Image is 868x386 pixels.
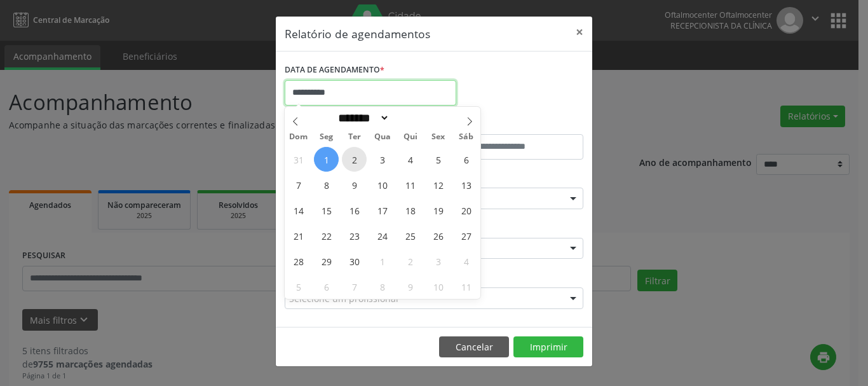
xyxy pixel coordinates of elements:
span: Setembro 19, 2025 [426,198,451,223]
span: Outubro 6, 2025 [314,274,339,299]
span: Setembro 26, 2025 [426,223,451,248]
span: Setembro 20, 2025 [454,198,478,223]
span: Dom [285,133,313,141]
span: Setembro 1, 2025 [314,147,339,172]
span: Ter [341,133,369,141]
span: Setembro 23, 2025 [342,223,367,248]
span: Setembro 11, 2025 [398,172,423,197]
button: Imprimir [513,336,583,358]
span: Outubro 10, 2025 [426,274,451,299]
span: Setembro 28, 2025 [286,249,311,273]
span: Sáb [452,133,480,141]
span: Setembro 27, 2025 [454,223,478,248]
span: Setembro 13, 2025 [454,172,478,197]
span: Selecione um profissional [289,292,398,305]
span: Outubro 1, 2025 [370,249,395,273]
span: Setembro 5, 2025 [426,147,451,172]
label: ATÉ [437,114,583,134]
span: Setembro 3, 2025 [370,147,395,172]
span: Setembro 25, 2025 [398,223,423,248]
button: Close [567,17,592,48]
span: Setembro 22, 2025 [314,223,339,248]
span: Qua [369,133,397,141]
span: Outubro 2, 2025 [398,249,423,273]
span: Outubro 8, 2025 [370,274,395,299]
span: Setembro 12, 2025 [426,172,451,197]
span: Setembro 6, 2025 [454,147,478,172]
span: Setembro 9, 2025 [342,172,367,197]
span: Seg [313,133,341,141]
span: Setembro 21, 2025 [286,223,311,248]
span: Setembro 2, 2025 [342,147,367,172]
span: Outubro 7, 2025 [342,274,367,299]
span: Setembro 24, 2025 [370,223,395,248]
span: Setembro 29, 2025 [314,249,339,273]
span: Outubro 9, 2025 [398,274,423,299]
span: Setembro 30, 2025 [342,249,367,273]
span: Setembro 14, 2025 [286,198,311,223]
h5: Relatório de agendamentos [285,25,430,42]
span: Setembro 16, 2025 [342,198,367,223]
span: Setembro 10, 2025 [370,172,395,197]
span: Setembro 4, 2025 [398,147,423,172]
span: Qui [397,133,424,141]
button: Cancelar [439,336,509,358]
span: Outubro 11, 2025 [454,274,478,299]
span: Setembro 18, 2025 [398,198,423,223]
span: Sex [424,133,452,141]
span: Outubro 3, 2025 [426,249,451,273]
span: Setembro 17, 2025 [370,198,395,223]
span: Setembro 7, 2025 [286,172,311,197]
select: Month [334,111,390,125]
span: Outubro 4, 2025 [454,249,478,273]
span: Agosto 31, 2025 [286,147,311,172]
span: Setembro 8, 2025 [314,172,339,197]
input: Year [390,111,431,125]
span: Outubro 5, 2025 [286,274,311,299]
span: Setembro 15, 2025 [314,198,339,223]
label: DATA DE AGENDAMENTO [285,60,384,80]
